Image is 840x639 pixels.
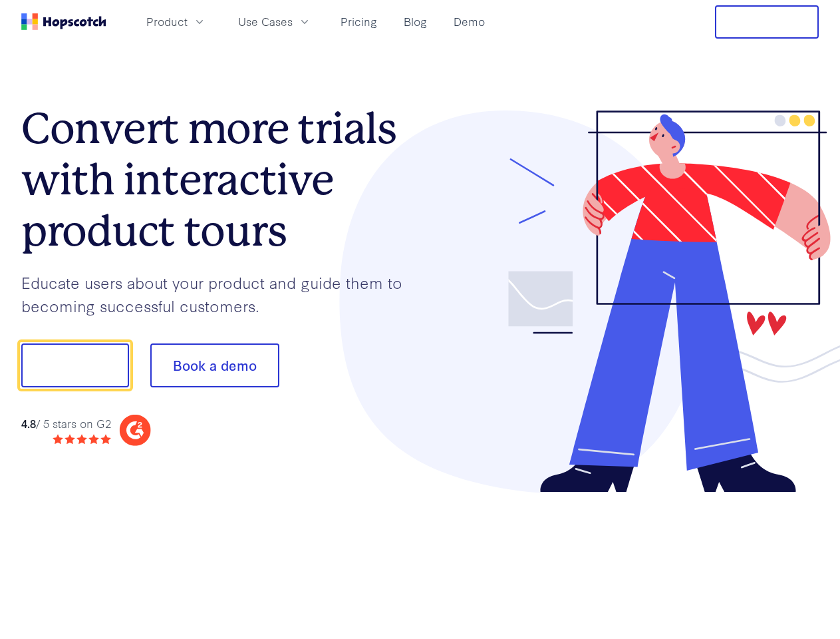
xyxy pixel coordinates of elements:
button: Free Trial [715,5,819,39]
div: / 5 stars on G2 [21,415,111,432]
a: Blog [398,11,432,33]
a: Pricing [335,11,382,33]
span: Use Cases [238,13,293,30]
a: Demo [448,11,490,33]
h1: Convert more trials with interactive product tours [21,103,420,256]
button: Show me! [21,343,129,387]
button: Use Cases [230,11,319,33]
button: Product [138,11,214,33]
button: Book a demo [150,343,279,387]
p: Educate users about your product and guide them to becoming successful customers. [21,271,420,317]
a: Home [21,13,106,30]
strong: 4.8 [21,415,36,431]
span: Product [146,13,188,30]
